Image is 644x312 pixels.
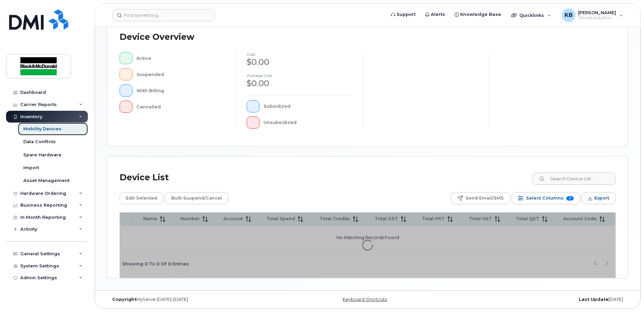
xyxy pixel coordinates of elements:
button: Bulk Suspend/Cancel [165,192,228,204]
div: Unsubsidized [264,116,352,129]
a: Keyboard Shortcuts [343,297,387,302]
button: Edit Selected [120,192,164,204]
div: Device List [120,169,169,186]
div: Kayleen Bakke [557,8,628,22]
div: Active [137,52,225,64]
div: Cancelled [137,101,225,113]
span: Edit Selected [126,193,157,203]
h4: Average cost [247,73,351,78]
input: Search Device List ... [532,173,616,185]
span: KB [565,11,573,19]
span: Bulk Suspend/Cancel [171,193,222,203]
span: 11 [566,196,574,201]
div: Suspended [137,68,225,80]
span: Knowledge Base [460,11,501,18]
button: Export [581,192,616,204]
a: Knowledge Base [450,8,506,21]
div: Quicklinks [506,8,556,22]
button: Send Email/SMS [451,192,510,204]
strong: Copyright [112,297,137,302]
div: MyServe [DATE]–[DATE] [107,297,281,302]
span: Alerts [431,11,445,18]
span: Quicklinks [519,12,544,18]
span: Select Columns [526,193,564,203]
a: Support [386,8,420,21]
div: $0.00 [247,78,351,89]
span: [PERSON_NAME] [578,10,616,15]
div: With Billing [137,84,225,97]
div: $0.00 [247,56,351,68]
div: Device Overview [120,28,194,46]
span: Send Email/SMS [466,193,504,203]
input: Find something... [113,9,215,21]
span: Wireless Admin [578,15,616,21]
div: Subsidized [264,100,352,112]
div: [DATE] [454,297,628,302]
button: Select Columns 11 [512,192,580,204]
span: Support [397,11,416,18]
span: Export [594,193,609,203]
strong: Last Update [579,297,609,302]
h4: cost [247,52,351,56]
a: Alerts [420,8,450,21]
